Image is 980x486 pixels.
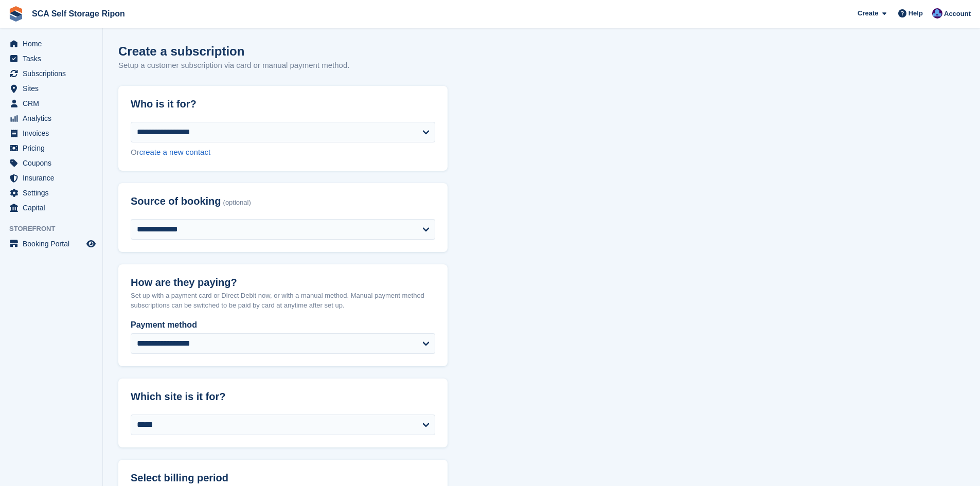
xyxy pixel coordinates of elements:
[118,60,349,71] p: Setup a customer subscription via card or manual payment method.
[131,195,221,207] span: Source of booking
[23,201,84,215] span: Capital
[5,237,97,251] a: menu
[23,37,84,51] span: Home
[23,186,84,200] span: Settings
[8,6,24,22] img: stora-icon-8386f47178a22dfd0bd8f6a31ec36ba5ce8667c1dd55bd0f319d3a0aa187defe.svg
[23,66,84,81] span: Subscriptions
[131,277,435,289] h2: How are they paying?
[5,81,97,96] a: menu
[139,148,210,156] a: create a new contact
[5,141,97,155] a: menu
[5,96,97,111] a: menu
[23,156,84,170] span: Coupons
[23,81,84,96] span: Sites
[9,224,102,234] span: Storefront
[131,391,435,403] h2: Which site is it for?
[23,51,84,66] span: Tasks
[5,156,97,170] a: menu
[131,291,435,311] p: Set up with a payment card or Direct Debit now, or with a manual method. Manual payment method su...
[23,96,84,111] span: CRM
[23,126,84,140] span: Invoices
[858,8,878,19] span: Create
[5,37,97,51] a: menu
[944,9,971,19] span: Account
[223,199,251,207] span: (optional)
[5,171,97,185] a: menu
[5,66,97,81] a: menu
[85,238,97,250] a: Preview store
[28,5,129,22] a: SCA Self Storage Ripon
[131,98,435,110] h2: Who is it for?
[131,472,435,484] h2: Select billing period
[23,141,84,155] span: Pricing
[23,237,84,251] span: Booking Portal
[932,8,942,19] img: Sarah Race
[5,111,97,125] a: menu
[5,201,97,215] a: menu
[131,319,435,331] label: Payment method
[118,44,244,58] h1: Create a subscription
[5,126,97,140] a: menu
[908,8,923,19] span: Help
[23,111,84,125] span: Analytics
[5,51,97,66] a: menu
[5,186,97,200] a: menu
[131,147,435,158] div: Or
[23,171,84,185] span: Insurance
